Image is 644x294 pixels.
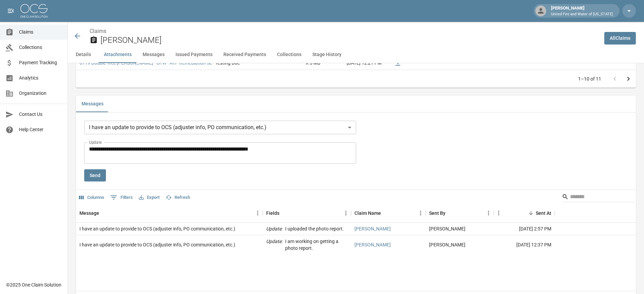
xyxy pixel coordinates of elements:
p: I am working on getting a photo report. [285,238,348,252]
div: April Harding [429,241,465,248]
div: [DATE] 12:21 PM [324,57,385,70]
nav: breadcrumb [90,27,599,35]
button: Select columns [77,192,106,203]
a: [PERSON_NAME] [354,225,391,232]
div: [DATE] 2:57 PM [494,223,555,235]
div: I have an update to provide to OCS (adjuster info, PO communication, etc.) [79,225,235,232]
div: 9.5 MB [273,57,324,70]
label: Update [89,139,102,145]
button: Export [137,192,161,203]
button: Messages [137,47,170,63]
button: Refresh [164,192,192,203]
button: Go to next page [622,72,635,86]
button: Sort [445,208,455,218]
div: Sent At [536,204,551,223]
div: Message [76,204,263,223]
button: Stage History [307,47,347,63]
div: April Harding [429,225,465,232]
div: Message [79,204,99,223]
button: Send [84,169,106,182]
span: Collections [19,44,62,51]
div: Claim Name [351,204,426,223]
button: Issued Payments [170,47,218,63]
p: Update : [266,225,282,232]
div: [PERSON_NAME] [548,5,615,17]
div: © 2025 One Claim Solution [6,281,61,288]
div: Sent By [429,204,445,223]
h2: [PERSON_NAME] [100,35,599,45]
button: Messages [76,96,109,112]
div: I have an update to provide to OCS (adjuster info, PO communication, etc.) [79,241,235,248]
button: Details [68,47,98,63]
span: Payment Tracking [19,59,62,66]
span: Organization [19,90,62,97]
button: Menu [341,208,351,218]
button: Collections [272,47,307,63]
div: related-list tabs [76,96,636,112]
a: [PERSON_NAME] [354,241,391,248]
div: Fields [263,204,351,223]
p: I uploaded the photo report. [285,225,344,232]
button: Menu [494,208,504,218]
button: Attachments [98,47,137,63]
p: 1–10 of 11 [578,75,601,82]
button: Sort [99,208,109,218]
span: Claims [19,29,62,36]
button: Menu [253,208,263,218]
div: Fields [266,204,279,223]
span: Analytics [19,74,62,82]
span: Contact Us [19,111,62,118]
div: Sent By [426,204,494,223]
button: Sort [381,208,390,218]
div: I have an update to provide to OCS (adjuster info, PO communication, etc.) [84,121,356,134]
button: Show filters [109,192,134,203]
div: Sent At [494,204,555,223]
span: Help Center [19,126,62,133]
button: open drawer [4,4,18,18]
p: Update : [266,238,282,252]
button: Menu [416,208,426,218]
button: Sort [279,208,289,218]
div: [DATE] 12:37 PM [494,235,555,255]
div: Claim Name [354,204,381,223]
div: Search [562,191,634,204]
a: AllClaims [604,32,636,45]
button: Received Payments [218,47,272,63]
button: Sort [526,208,536,218]
p: United Fire and Water of [US_STATE] [551,12,613,17]
img: ocs-logo-white-transparent.png [20,4,48,18]
a: Claims [90,28,106,34]
div: anchor tabs [68,47,644,63]
button: Menu [483,208,494,218]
